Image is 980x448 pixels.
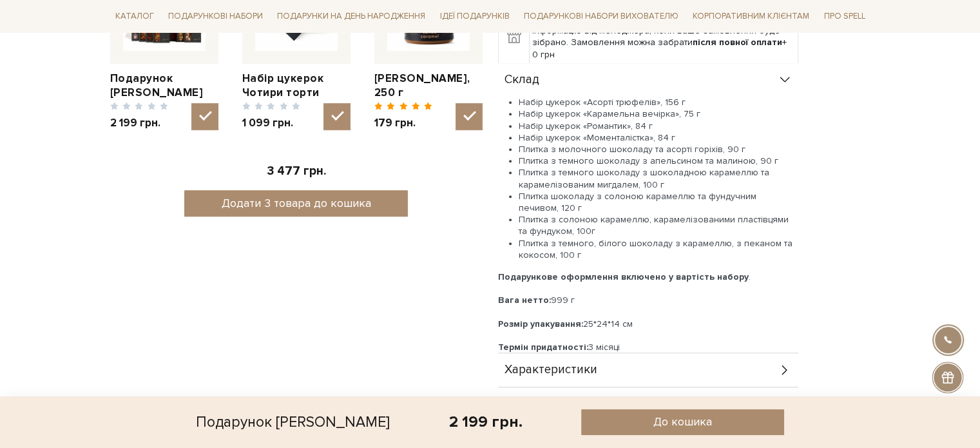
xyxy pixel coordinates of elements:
a: Каталог [110,6,159,26]
a: [PERSON_NAME], 250 г [374,72,483,100]
li: Плитка з молочного шоколаду та асорті горіхів, 90 г [519,144,798,155]
div: Подарунок [PERSON_NAME] [196,409,390,435]
a: Подарунки на День народження [272,6,430,26]
li: Плитка з солоною карамеллю, карамелізованими пластівцями та фундуком, 100г [519,214,798,237]
div: 999 г [498,295,798,306]
button: До кошика [581,409,784,435]
li: Набір цукерок «Асорті трюфелів», 156 г [519,97,798,108]
li: Плитка з темного шоколаду з апельсином та малиною, 90 г [519,155,798,167]
b: Термін придатності: [498,342,588,353]
li: Набір цукерок «Моменталістка», 84 г [519,132,798,144]
span: Характеристики [504,364,597,376]
li: Плитка з темного шоколаду з шоколадною карамеллю та карамелізованим мигдалем, 100 г [519,167,798,190]
button: Додати 3 товара до кошика [184,190,408,217]
div: 2 199 грн. [449,412,523,432]
a: Подарункові набори вихователю [519,5,684,27]
li: Набір цукерок «Романтик», 84 г [519,121,798,132]
div: . [498,271,798,283]
span: До кошика [653,414,712,429]
div: 3 місяці [498,342,798,353]
li: Плитка з темного, білого шоколаду з карамеллю, з пеканом та кокосом, 100 г [519,238,798,261]
b: після повної оплати [693,37,782,48]
span: 1 099 грн. [242,116,301,130]
a: Подарункові набори [163,6,268,26]
span: 2 199 грн. [110,116,169,130]
span: Склад [504,74,539,86]
span: 3 477 грн. [267,164,326,179]
div: 25*24*14 см [498,318,798,330]
a: Подарунок [PERSON_NAME] [110,72,218,100]
a: Корпоративним клієнтам [687,5,814,27]
li: Набір цукерок «Карамельна вечірка», 75 г [519,108,798,120]
a: Про Spell [818,6,870,26]
b: Подарункове оформлення включено у вартість набору [498,271,749,282]
a: Ідеї подарунків [434,6,514,26]
li: Плитка шоколаду з солоною карамеллю та фундучним печивом, 120 г [519,191,798,214]
b: Розмір упакування: [498,318,583,329]
span: 179 грн. [374,116,433,130]
a: Набір цукерок Чотири торти [242,72,351,100]
b: Вага нетто: [498,295,551,306]
td: Самовивіз зі складу - вул. [STREET_ADDRESS] Очікуйте інформацію від менеджера, коли ваше замовлен... [529,11,798,64]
